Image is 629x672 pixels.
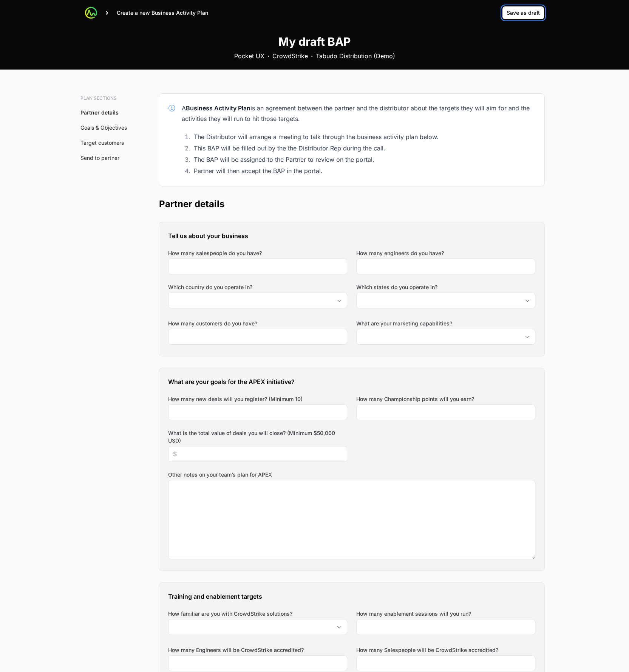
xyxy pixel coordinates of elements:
[520,293,535,308] div: Open
[356,283,535,291] label: Which states do you operate in?
[159,198,544,210] h2: Partner details
[520,329,535,344] div: Open
[311,51,313,60] b: ·
[356,395,474,403] label: How many Championship points will you earn?
[234,51,395,60] div: Pocket UX CrowdStrike Tabudo Distribution (Demo)
[173,449,342,458] input: $
[267,51,269,60] b: ·
[80,95,132,101] h3: Plan sections
[192,143,535,153] li: This BAP will be filled out by the the Distributor Rep during the call.
[168,471,535,478] label: Other notes on your team’s plan for APEX
[192,132,535,142] li: The Distributor will arrange a meeting to talk through the business activity plan below.
[80,124,127,131] a: Goals & Objectives
[168,377,535,386] h3: What are your goals for the APEX initiative?
[80,109,119,116] a: Partner details
[192,154,535,165] li: The BAP will be assigned to the Partner to review on the portal.
[356,320,535,327] label: What are your marketing capabilities?
[332,619,347,635] div: Open
[186,104,250,112] strong: Business Activity Plan
[168,395,303,403] label: How many new deals will you register? (Minimum 10)
[80,155,119,161] a: Send to partner
[192,166,535,176] li: Partner will then accept the BAP in the portal.
[168,231,535,240] h3: Tell us about your business
[182,103,535,124] div: A is an agreement between the partner and the distributor about the targets they will aim for and...
[356,646,498,654] label: How many Salespeople will be CrowdStrike accredited?
[168,646,304,654] label: How many Engineers will be CrowdStrike accredited?
[332,293,347,308] div: Open
[168,283,347,291] label: Which country do you operate in?
[502,6,544,20] button: Save as draft
[168,592,535,601] h3: Training and enablement targets
[507,8,540,17] span: Save as draft
[168,249,262,257] label: How many salespeople do you have?
[356,610,471,618] label: How many enablement sessions will you run?
[356,249,444,257] label: How many engineers do you have?
[168,429,347,444] label: What is the total value of deals you will close? (Minimum $50,000 USD)
[168,610,347,618] label: How familiar are you with CrowdStrike solutions?
[80,139,124,146] a: Target customers
[85,7,97,19] img: ActivitySource
[278,35,351,48] h1: My draft BAP
[168,320,257,327] label: How many customers do you have?
[117,9,208,17] p: Create a new Business Activity Plan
